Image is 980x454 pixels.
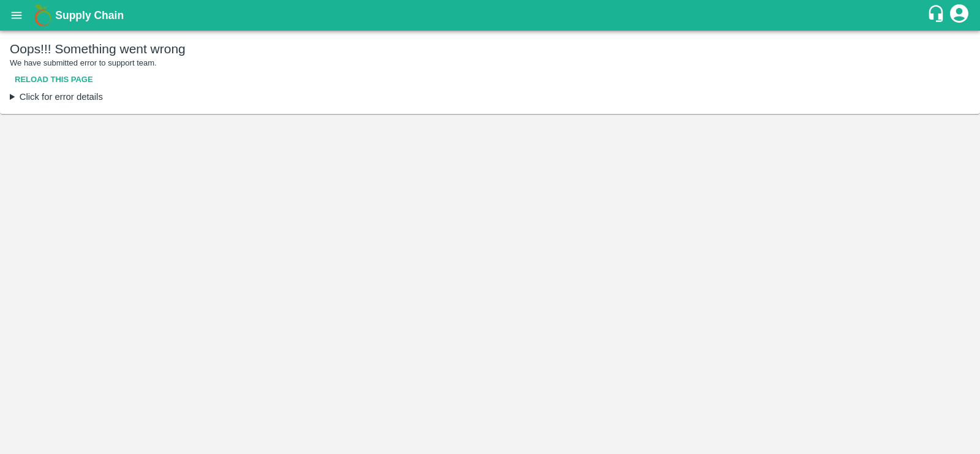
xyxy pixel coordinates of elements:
[10,90,970,104] details: lo i (dolor://si.ametco.ad/elitsed/doe.22t16inc0u9labo44891.et:6:69592) do mag al _ (enima://mi.v...
[10,58,970,69] p: We have submitted error to support team.
[31,3,55,28] img: logo
[55,9,124,21] b: Supply Chain
[10,90,970,104] summary: Click for error details
[927,4,948,26] div: customer-support
[10,40,970,58] h5: Oops!!! Something went wrong
[55,7,927,24] a: Supply Chain
[948,2,970,28] div: account of current user
[10,69,98,91] button: Reload this page
[2,1,31,29] button: open drawer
